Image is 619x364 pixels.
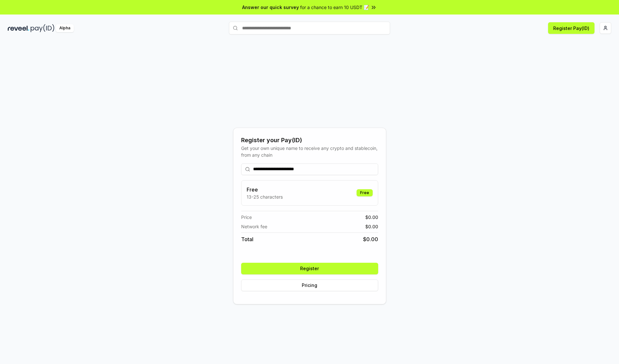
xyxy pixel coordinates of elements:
[357,189,373,196] div: Free
[31,24,54,32] img: pay_id
[300,4,369,11] span: for a chance to earn 10 USDT 📝
[8,24,29,32] img: reveel_dark
[241,280,378,291] button: Pricing
[365,214,378,221] span: $ 0.00
[247,193,283,200] p: 13-25 characters
[365,223,378,230] span: $ 0.00
[363,235,378,243] span: $ 0.00
[241,223,267,230] span: Network fee
[241,263,378,274] button: Register
[247,186,283,193] h3: Free
[56,24,74,32] div: Alpha
[241,145,378,158] div: Get your own unique name to receive any crypto and stablecoin, from any chain
[548,22,594,34] button: Register Pay(ID)
[241,214,252,221] span: Price
[241,235,253,243] span: Total
[242,4,299,11] span: Answer our quick survey
[241,136,378,145] div: Register your Pay(ID)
